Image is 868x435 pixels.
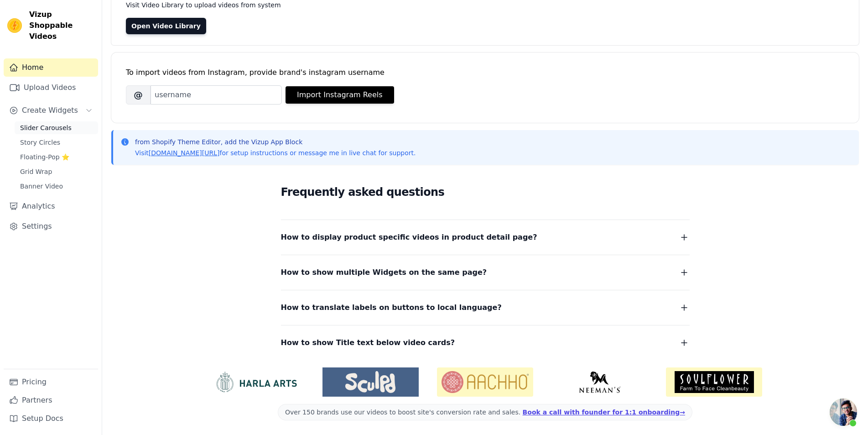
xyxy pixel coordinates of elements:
[4,373,98,391] a: Pricing
[551,371,648,393] img: Neeman's
[4,197,98,215] a: Analytics
[20,123,72,132] span: Slider Carousels
[437,367,533,397] img: Aachho
[135,137,416,147] p: from Shopify Theme Editor, add the Vizup App Block
[4,217,98,236] a: Settings
[22,105,78,116] span: Create Widgets
[281,231,537,244] span: How to display product specific videos in product detail page?
[281,266,690,279] button: How to show multiple Widgets on the same page?
[15,136,98,149] a: Story Circles
[4,409,98,428] a: Setup Docs
[7,18,22,33] img: Vizup
[281,336,455,349] span: How to show Title text below video cards?
[208,371,304,393] img: HarlaArts
[4,79,98,97] a: Upload Videos
[286,86,394,104] button: Import Instagram Reels
[20,182,63,191] span: Banner Video
[281,301,502,314] span: How to translate labels on buttons to local language?
[20,167,52,176] span: Grid Wrap
[4,391,98,409] a: Partners
[281,301,690,314] button: How to translate labels on buttons to local language?
[135,148,416,157] p: Visit for setup instructions or message me in live chat for support.
[281,231,690,244] button: How to display product specific videos in product detail page?
[149,149,220,157] a: [DOMAIN_NAME][URL]
[281,266,487,279] span: How to show multiple Widgets on the same page?
[523,409,685,416] a: Book a call with founder for 1:1 onboarding
[281,336,690,349] button: How to show Title text below video cards?
[126,85,151,105] span: @
[666,367,762,397] img: Soulflower
[15,180,98,193] a: Banner Video
[126,18,206,34] a: Open Video Library
[20,152,69,162] span: Floating-Pop ⭐
[4,58,98,77] a: Home
[322,371,419,393] img: Sculpd US
[15,151,98,163] a: Floating-Pop ⭐
[15,121,98,134] a: Slider Carousels
[830,398,857,426] a: Open chat
[4,101,98,120] button: Create Widgets
[29,9,94,42] span: Vizup Shoppable Videos
[126,67,844,78] div: To import videos from Instagram, provide brand's instagram username
[15,165,98,178] a: Grid Wrap
[151,85,282,105] input: username
[20,138,60,147] span: Story Circles
[281,183,690,201] h2: Frequently asked questions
